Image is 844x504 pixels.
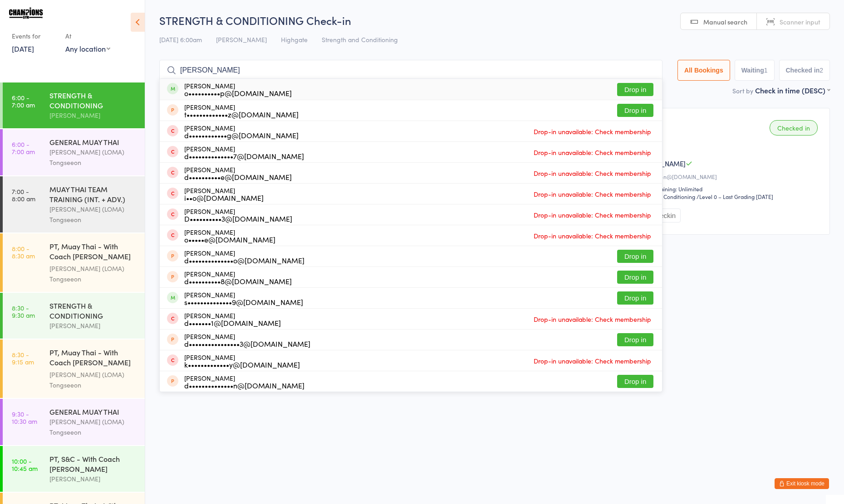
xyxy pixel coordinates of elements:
div: [PERSON_NAME] [184,249,304,264]
div: [PERSON_NAME] [184,270,292,285]
a: 9:30 -10:30 amGENERAL MUAY THAI[PERSON_NAME] (LOMA) Tongseeon [3,399,145,445]
div: [PERSON_NAME] [184,312,281,326]
input: Search [159,60,662,81]
div: [PERSON_NAME] [184,145,304,160]
button: Drop in [617,104,653,117]
button: Drop in [617,83,653,96]
a: 8:00 -8:30 amPT, Muay Thai - With Coach [PERSON_NAME] (30 minutes)[PERSON_NAME] (LOMA) Tongseeon [3,233,145,292]
div: [PERSON_NAME] [49,110,137,121]
div: o••••••••••p@[DOMAIN_NAME] [184,89,292,97]
div: s••••••••••••••9@[DOMAIN_NAME] [184,298,303,305]
time: 8:30 - 9:15 am [12,351,34,365]
div: At [65,29,110,44]
div: MUAY THAI TEAM TRAINING (INT. + ADV.) [49,184,137,204]
button: Drop in [617,333,653,346]
div: o•••••e@[DOMAIN_NAME] [184,236,275,243]
span: Drop-in unavailable: Check membership [531,166,653,180]
div: [PERSON_NAME] [184,82,292,97]
div: d••••••••••••••••3@[DOMAIN_NAME] [184,340,310,347]
div: d••••••••••••••o@[DOMAIN_NAME] [184,257,304,264]
div: Checked in [770,120,818,136]
button: All Bookings [677,60,730,81]
div: 1 [764,67,768,74]
span: Drop-in unavailable: Check membership [531,312,653,326]
div: d••••••••••e@[DOMAIN_NAME] [184,173,292,180]
span: Highgate [281,35,308,44]
div: k•••••••••••••y@[DOMAIN_NAME] [184,361,300,368]
div: PT, Muay Thai - With Coach [PERSON_NAME] (45 minutes) [49,347,137,369]
time: 7:00 - 8:00 am [12,188,35,202]
time: 6:00 - 7:00 am [12,94,35,108]
button: Drop in [617,250,653,263]
div: PT, S&C - With Coach [PERSON_NAME] [49,454,137,474]
button: Drop in [617,375,653,388]
div: STRENGTH & CONDITIONING [49,300,137,320]
div: d••••••••••••••n@[DOMAIN_NAME] [184,382,304,389]
div: [PERSON_NAME] [49,474,137,484]
div: [PERSON_NAME] (LOMA) Tongseeon [49,147,137,168]
time: 8:00 - 8:30 am [12,245,35,259]
div: [PERSON_NAME] (LOMA) Tongseeon [49,204,137,225]
div: [PERSON_NAME] [184,333,310,347]
time: 9:30 - 10:30 am [12,410,37,425]
a: 8:30 -9:15 amPT, Muay Thai - With Coach [PERSON_NAME] (45 minutes)[PERSON_NAME] (LOMA) Tongseeon [3,339,145,398]
div: d••••••••••8@[DOMAIN_NAME] [184,277,292,285]
div: d••••••••••••••7@[DOMAIN_NAME] [184,152,304,160]
button: Checked in2 [779,60,830,81]
div: [PERSON_NAME] [184,228,275,243]
button: Waiting1 [735,60,775,81]
div: D••••••••••3@[DOMAIN_NAME] [184,215,292,222]
span: Manual search [703,17,747,26]
div: [PERSON_NAME] [49,320,137,331]
span: Drop-in unavailable: Check membership [531,208,653,222]
img: Champions Gym Highgate [9,7,43,19]
a: 7:00 -8:00 amMUAY THAI TEAM TRAINING (INT. + ADV.)[PERSON_NAME] (LOMA) Tongseeon [3,176,145,233]
a: [DATE] [12,44,34,53]
span: Drop-in unavailable: Check membership [531,145,653,159]
div: [PERSON_NAME] (LOMA) Tongseeon [49,369,137,390]
span: Drop-in unavailable: Check membership [531,125,653,138]
div: Events for [12,29,56,44]
div: GENERAL MUAY THAI [49,407,137,417]
div: i••o@[DOMAIN_NAME] [184,194,264,201]
div: [PERSON_NAME] [184,166,292,180]
div: STRENGTH & CONDITIONING [49,90,137,110]
div: [PERSON_NAME] [184,124,299,139]
span: Strength and Conditioning [322,35,398,44]
div: [PERSON_NAME] (LOMA) Tongseeon [49,417,137,437]
a: 6:00 -7:00 amGENERAL MUAY THAI[PERSON_NAME] (LOMA) Tongseeon [3,129,145,175]
span: [DATE] 6:00am [159,35,202,44]
div: j••••••••••••n@[DOMAIN_NAME] [629,173,820,180]
div: Strength and Conditioning [629,193,695,200]
div: Classes Remaining: Unlimited [629,185,820,193]
a: 6:00 -7:00 amSTRENGTH & CONDITIONING[PERSON_NAME] [3,82,145,128]
div: t•••••••••••••z@[DOMAIN_NAME] [184,111,299,118]
div: [PERSON_NAME] [184,291,303,305]
div: [PERSON_NAME] [184,187,264,201]
button: Exit kiosk mode [775,478,829,489]
div: PT, Muay Thai - With Coach [PERSON_NAME] (30 minutes) [49,241,137,263]
span: Scanner input [780,17,820,26]
span: Drop-in unavailable: Check membership [531,187,653,201]
span: Drop-in unavailable: Check membership [531,354,653,368]
div: d•••••••1@[DOMAIN_NAME] [184,319,281,326]
label: Sort by [732,86,753,95]
div: [PERSON_NAME] (LOMA) Tongseeon [49,263,137,284]
div: [PERSON_NAME] [184,103,299,118]
time: 10:00 - 10:45 am [12,457,38,472]
button: Drop in [617,271,653,284]
span: / Level 0 – Last Grading [DATE] [697,193,773,200]
h2: STRENGTH & CONDITIONING Check-in [159,13,830,28]
time: 6:00 - 7:00 am [12,141,35,155]
span: Drop-in unavailable: Check membership [531,229,653,242]
button: Drop in [617,291,653,305]
div: 2 [819,67,823,74]
a: 10:00 -10:45 amPT, S&C - With Coach [PERSON_NAME][PERSON_NAME] [3,446,145,492]
span: [PERSON_NAME] [216,35,267,44]
div: [PERSON_NAME] [184,208,292,222]
div: d••••••••••••g@[DOMAIN_NAME] [184,131,299,139]
div: [PERSON_NAME] [184,354,300,368]
div: Check in time (DESC) [755,85,830,95]
div: GENERAL MUAY THAI [49,137,137,147]
time: 8:30 - 9:30 am [12,304,35,319]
